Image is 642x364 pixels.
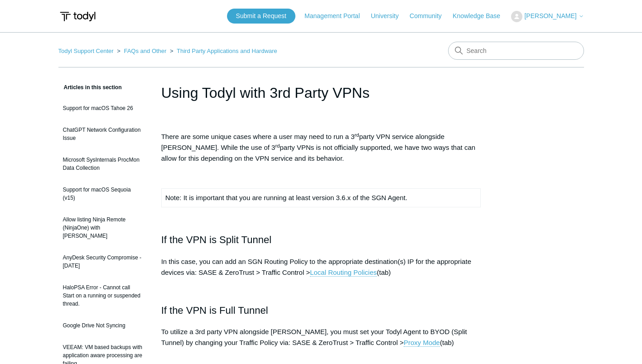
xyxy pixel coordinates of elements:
[161,232,481,248] h2: If the VPN is Split Tunnel
[410,11,451,21] a: Community
[58,279,148,312] a: HaloPSA Error - Cannot call Start on a running or suspended thread.
[448,42,584,60] input: Search
[275,143,280,148] sup: rd
[161,82,481,104] h1: Using Todyl with 3rd Party VPNs
[58,249,148,274] a: AnyDesk Security Compromise - [DATE]
[371,11,407,21] a: University
[58,317,148,334] a: Google Drive Not Syncing
[58,48,116,54] li: Todyl Support Center
[58,211,148,244] a: Allow listing Ninja Remote (NinjaOne) with [PERSON_NAME]
[161,189,481,207] td: Note: It is important that you are running at least version 3.6.x of the SGN Agent.
[58,181,148,206] a: Support for macOS Sequoia (v15)
[168,48,277,54] li: Third Party Applications and Hardware
[58,8,97,25] img: Todyl Support Center Help Center home page
[58,151,148,177] a: Microsoft SysInternals ProcMon Data Collection
[404,339,440,347] a: Proxy Mode
[161,326,481,348] p: To utilize a 3rd party VPN alongside [PERSON_NAME], you must set your Todyl Agent to BYOD (Split ...
[58,84,122,91] span: Articles in this section
[58,100,148,117] a: Support for macOS Tahoe 26
[58,48,114,54] a: Todyl Support Center
[524,12,576,19] span: [PERSON_NAME]
[115,48,168,54] li: FAQs and Other
[310,268,377,277] a: Local Routing Policies
[124,48,166,54] a: FAQs and Other
[161,131,481,164] p: There are some unique cases where a user may need to run a 3 party VPN service alongside [PERSON_...
[227,9,295,24] a: Submit a Request
[177,48,277,54] a: Third Party Applications and Hardware
[161,256,481,278] p: In this case, you can add an SGN Routing Policy to the appropriate destination(s) IP for the appr...
[58,121,148,147] a: ChatGPT Network Configuration Issue
[511,11,584,22] button: [PERSON_NAME]
[304,11,369,21] a: Management Portal
[355,132,359,138] sup: rd
[453,11,509,21] a: Knowledge Base
[161,302,481,318] h2: If the VPN is Full Tunnel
